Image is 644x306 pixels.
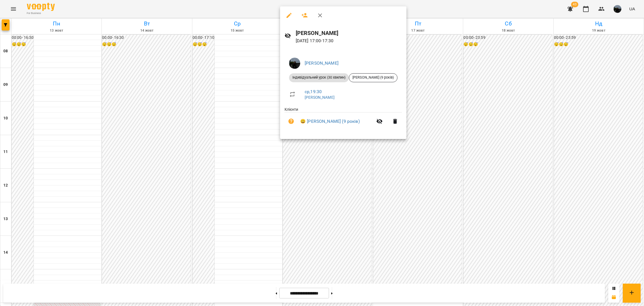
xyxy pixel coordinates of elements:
button: Візит ще не сплачено. Додати оплату? [285,115,298,128]
span: Індивідуальний урок (30 хвилин) [289,75,349,80]
h6: [PERSON_NAME] [296,29,402,37]
a: [PERSON_NAME] [305,60,338,66]
p: [DATE] 17:00 - 17:30 [296,37,402,44]
img: 7a8c30730ae00778d385705fb0e636dc.jpeg [289,58,300,69]
div: [PERSON_NAME] (9 років) [349,73,397,82]
a: [PERSON_NAME] [305,95,335,100]
ul: Клієнти [285,107,402,133]
a: 😀 [PERSON_NAME] (9 років) [300,118,360,125]
a: ср , 19:30 [305,89,322,94]
span: [PERSON_NAME] (9 років) [349,75,397,80]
